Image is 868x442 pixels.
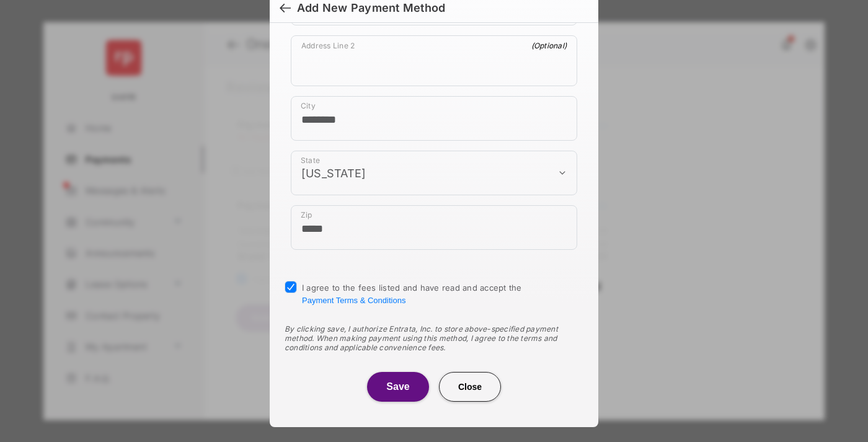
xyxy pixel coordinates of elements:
[302,296,405,305] button: I agree to the fees listed and have read and accept the
[367,372,429,402] button: Save
[297,1,445,15] div: Add New Payment Method
[291,96,577,141] div: payment_method_screening[postal_addresses][locality]
[291,151,577,195] div: payment_method_screening[postal_addresses][administrativeArea]
[439,372,501,402] button: Close
[291,205,577,250] div: payment_method_screening[postal_addresses][postalCode]
[291,35,577,86] div: payment_method_screening[postal_addresses][addressLine2]
[302,283,522,305] span: I agree to the fees listed and have read and accept the
[285,324,583,352] div: By clicking save, I authorize Entrata, Inc. to store above-specified payment method. When making ...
